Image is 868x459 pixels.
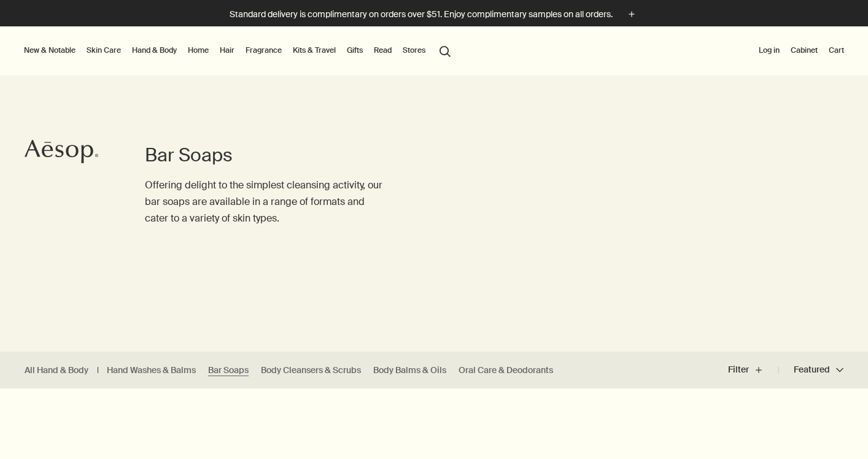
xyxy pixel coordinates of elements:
[185,43,211,58] a: Home
[25,139,98,164] svg: Aesop
[84,43,123,58] a: Skin Care
[826,43,847,58] button: Cart
[130,43,179,58] a: Hand & Body
[21,136,101,170] a: Aesop
[400,43,428,58] button: Stores
[25,364,88,376] a: All Hand & Body
[208,364,249,376] a: Bar Soaps
[261,364,361,376] a: Body Cleansers & Scrubs
[217,43,237,58] a: Hair
[230,8,613,21] p: Standard delivery is complimentary on orders over $51. Enjoy complimentary samples on all orders.
[728,355,778,385] button: Filter
[258,396,281,418] button: Save to cabinet
[756,43,782,58] button: Log in
[290,43,338,58] a: Kits & Travel
[459,364,553,376] a: Oral Care & Deodorants
[756,26,847,75] nav: supplementary
[243,43,284,58] a: Fragrance
[778,355,843,385] button: Featured
[344,43,365,58] a: Gifts
[107,364,196,376] a: Hand Washes & Balms
[21,43,78,58] button: New & Notable
[230,7,638,21] button: Standard delivery is complimentary on orders over $51. Enjoy complimentary samples on all orders.
[373,364,446,376] a: Body Balms & Oils
[434,39,456,62] button: Open search
[788,43,820,58] a: Cabinet
[839,396,861,418] button: Save to cabinet
[549,396,571,418] button: Save to cabinet
[21,26,456,75] nav: primary
[145,143,385,168] h1: Bar Soaps
[371,43,394,58] a: Read
[145,177,385,227] p: Offering delight to the simplest cleansing activity, our bar soaps are available in a range of fo...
